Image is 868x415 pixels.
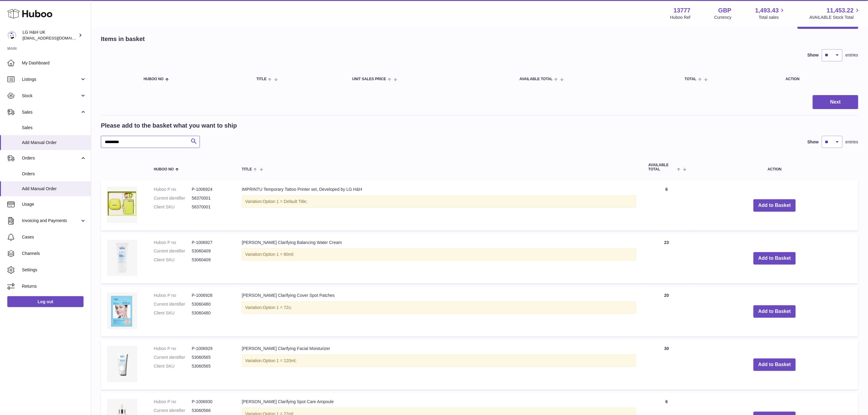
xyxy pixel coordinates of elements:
[813,95,858,109] button: Next
[242,355,636,367] div: Variation:
[753,252,796,265] button: Add to Basket
[192,310,230,316] dd: 53060480
[22,36,89,40] span: [EMAIL_ADDRESS][DOMAIN_NAME]
[674,6,691,15] strong: 13777
[520,77,553,81] span: AVAILABLE Total
[22,218,80,224] span: Invoicing and Payments
[144,77,164,81] span: Huboo no
[808,139,819,145] label: Show
[808,52,819,58] label: Show
[755,6,779,15] span: 1,493.43
[263,199,307,204] span: Option 1 = Default Title;
[236,286,642,337] td: [PERSON_NAME] Clarifying Cover Spot Patches
[786,77,852,81] div: Action
[718,6,731,15] strong: GBP
[154,346,192,352] dt: Huboo P no
[154,310,192,316] dt: Client SKU
[154,363,192,369] dt: Client SKU
[236,340,642,390] td: [PERSON_NAME] Clarifying Facial Moisturizer
[192,195,230,201] dd: 58370001
[22,267,86,273] span: Settings
[263,305,292,310] span: Option 1 = 72s;
[670,15,691,20] div: Huboo Ref
[192,257,230,263] dd: 53060409
[263,252,294,257] span: Option 1 = 80ml;
[7,296,84,307] a: Log out
[759,15,786,20] span: Total sales
[648,163,675,171] span: AVAILABLE Total
[827,6,854,15] span: 11,453.22
[154,257,192,263] dt: Client SKU
[22,109,80,115] span: Sales
[236,234,642,284] td: [PERSON_NAME] Clarifying Balancing Water Cream
[22,125,86,131] span: Sales
[846,52,858,58] span: entries
[154,355,192,360] dt: Current identifier
[22,171,86,177] span: Orders
[22,60,86,66] span: My Dashboard
[192,293,230,298] dd: P-1006928
[256,77,266,81] span: Title
[22,186,86,192] span: Add Manual Order
[22,234,86,240] span: Cases
[192,248,230,254] dd: 53060409
[107,293,137,329] img: Dr. Belmeur Clarifying Cover Spot Patches
[154,187,192,192] dt: Huboo P no
[22,201,86,207] span: Usage
[242,248,636,261] div: Variation:
[107,346,137,382] img: Dr. Belmeur Clarifying Facial Moisturizer
[192,346,230,352] dd: P-1006929
[22,29,77,41] div: LG H&H UK
[192,301,230,307] dd: 53060480
[192,363,230,369] dd: 53060565
[101,35,145,43] h2: Items in basket
[809,6,861,20] a: 11,453.22 AVAILABLE Stock Total
[263,358,297,363] span: Option 1 = 120ml;
[107,187,137,223] img: IMPRINTU Temporary Tattoo Printer set, Developed by LG H&H
[22,251,86,256] span: Channels
[242,195,636,208] div: Variation:
[192,408,230,413] dd: 53060566
[714,15,732,20] div: Currency
[242,167,252,171] span: Title
[154,293,192,298] dt: Huboo P no
[154,408,192,413] dt: Current identifier
[642,286,691,337] td: 20
[154,204,192,210] dt: Client SKU
[753,305,796,318] button: Add to Basket
[809,15,861,20] span: AVAILABLE Stock Total
[22,283,86,289] span: Returns
[642,234,691,284] td: 23
[192,240,230,245] dd: P-1006927
[755,6,786,20] a: 1,493.43 Total sales
[22,140,86,146] span: Add Manual Order
[642,340,691,390] td: 30
[22,77,80,82] span: Listings
[753,199,796,212] button: Add to Basket
[753,358,796,371] button: Add to Basket
[846,139,858,145] span: entries
[242,301,636,314] div: Variation:
[154,240,192,245] dt: Huboo P no
[236,180,642,231] td: IMPRINTU Temporary Tattoo Printer set, Developed by LG H&H
[192,355,230,360] dd: 53060565
[685,77,697,81] span: Total
[101,122,237,130] h2: Please add to the basket what you want to ship
[154,248,192,254] dt: Current identifier
[691,157,858,177] th: Action
[154,167,174,171] span: Huboo no
[154,195,192,201] dt: Current identifier
[192,204,230,210] dd: 58370001
[7,31,16,40] img: internalAdmin-13777@internal.huboo.com
[154,399,192,405] dt: Huboo P no
[107,240,137,276] img: Dr. Belmeur Clarifying Balancing Water Cream
[352,77,386,81] span: Unit Sales Price
[154,301,192,307] dt: Current identifier
[192,399,230,405] dd: P-1006930
[192,187,230,192] dd: P-1006924
[22,93,80,99] span: Stock
[642,180,691,231] td: 6
[22,155,80,161] span: Orders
